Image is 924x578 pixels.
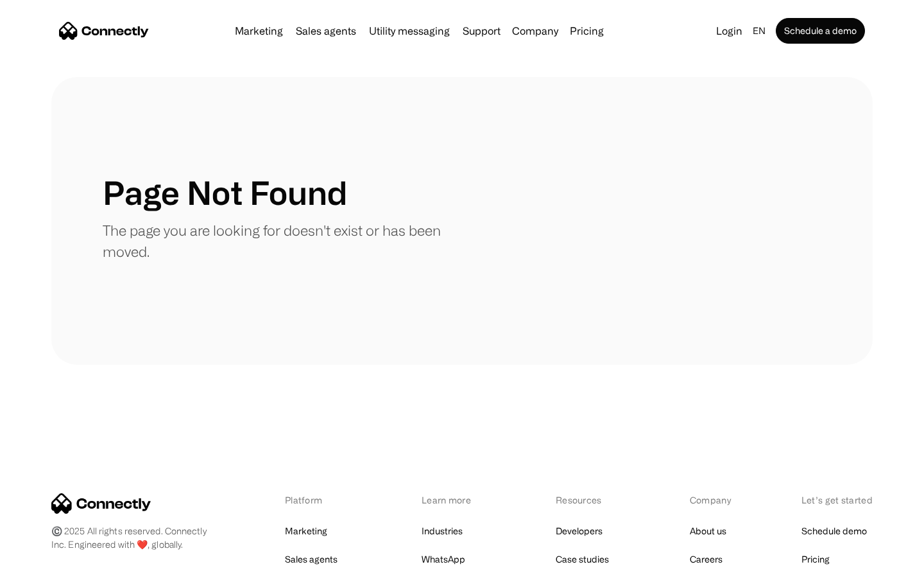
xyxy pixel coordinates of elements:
[512,22,558,40] div: Company
[711,22,748,40] a: Login
[285,493,355,507] div: Platform
[103,173,347,212] h1: Page Not Found
[753,22,766,40] div: en
[776,18,865,44] a: Schedule a demo
[103,220,462,262] p: The page you are looking for doesn't exist or has been moved.
[59,21,149,40] a: home
[556,550,609,568] a: Case studies
[364,26,455,36] a: Utility messaging
[13,554,77,574] aside: Language selected: English
[565,26,609,36] a: Pricing
[690,522,726,540] a: About us
[422,522,463,540] a: Industries
[26,556,77,574] ul: Language list
[285,550,338,568] a: Sales agents
[422,550,465,568] a: WhatsApp
[801,522,867,540] a: Schedule demo
[801,550,830,568] a: Pricing
[801,493,873,507] div: Let’s get started
[458,26,506,36] a: Support
[508,22,562,40] div: Company
[748,22,773,40] div: en
[690,493,735,507] div: Company
[230,26,288,36] a: Marketing
[690,550,723,568] a: Careers
[422,493,489,507] div: Learn more
[556,522,603,540] a: Developers
[285,522,327,540] a: Marketing
[556,493,623,507] div: Resources
[291,26,361,36] a: Sales agents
